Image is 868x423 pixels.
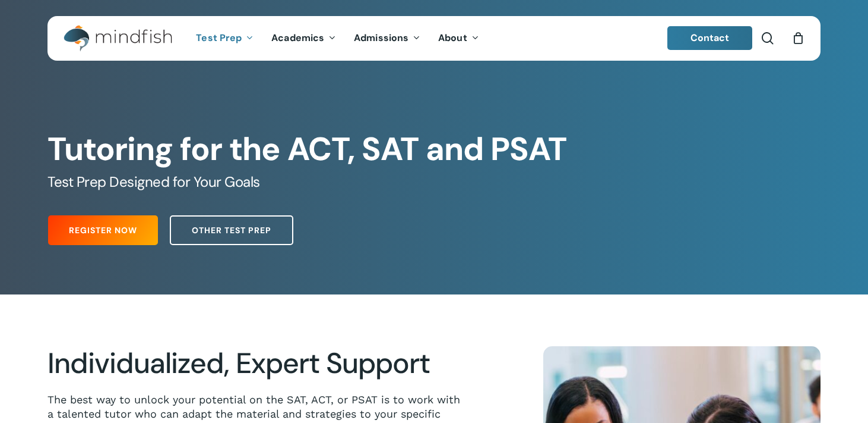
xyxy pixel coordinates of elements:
a: Contact [667,26,753,50]
a: Test Prep [187,33,262,43]
h1: Tutoring for the ACT, SAT and PSAT [47,130,821,168]
span: Register Now [69,224,137,236]
a: Register Now [48,215,158,245]
span: Academics [271,32,324,44]
a: Other Test Prep [170,215,293,245]
a: Cart [791,32,804,45]
span: Admissions [354,32,408,44]
nav: Main Menu [187,16,487,61]
a: About [429,33,488,43]
h2: Individualized, Expert Support [47,346,460,381]
span: Other Test Prep [192,224,271,236]
header: Main Menu [47,16,821,61]
h5: Test Prep Designed for Your Goals [47,173,821,192]
a: Admissions [345,33,429,43]
span: Test Prep [196,32,242,44]
span: Contact [690,32,730,44]
a: Academics [262,33,345,43]
span: About [438,32,467,44]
